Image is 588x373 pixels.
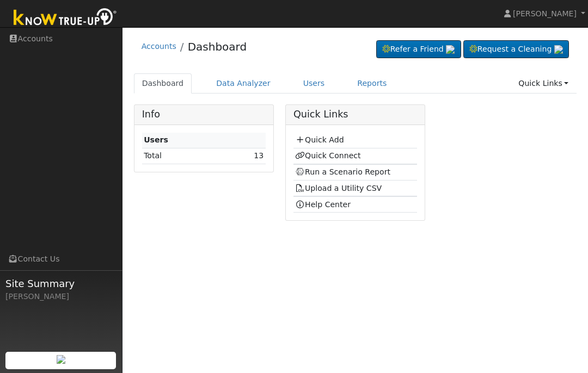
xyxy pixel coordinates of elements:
a: Help Center [295,200,351,209]
div: [PERSON_NAME] [5,291,117,302]
a: Quick Add [295,135,344,144]
img: Know True-Up [8,6,122,30]
a: Refer a Friend [376,40,461,59]
h5: Info [142,109,266,120]
a: Request a Cleaning [463,40,569,59]
span: [PERSON_NAME] [513,9,577,18]
a: Dashboard [188,40,247,53]
h5: Quick Links [293,109,417,120]
img: retrieve [446,45,455,54]
a: Users [295,73,333,94]
a: Quick Connect [295,151,360,160]
a: Reports [349,73,395,94]
a: Quick Links [510,73,577,94]
a: Data Analyzer [208,73,279,94]
span: Site Summary [5,276,117,291]
img: retrieve [57,355,65,364]
img: retrieve [554,45,563,54]
a: Run a Scenario Report [295,167,390,176]
td: Total [142,148,218,164]
a: 13 [254,151,264,160]
strong: Users [144,135,168,144]
a: Upload a Utility CSV [295,184,382,192]
a: Accounts [142,42,176,51]
a: Dashboard [134,73,192,94]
